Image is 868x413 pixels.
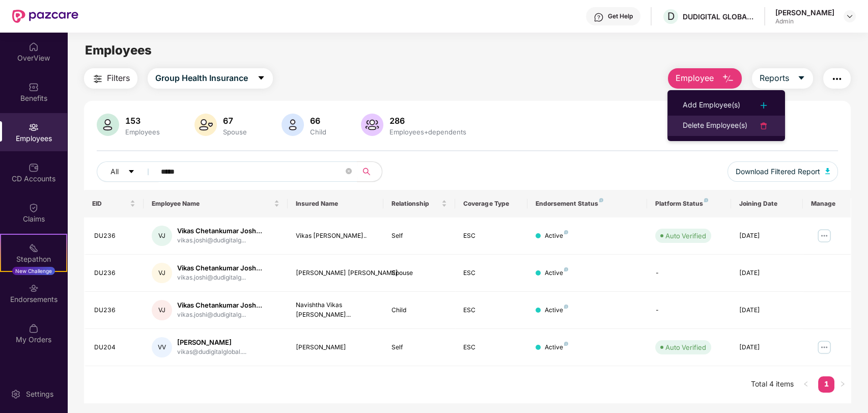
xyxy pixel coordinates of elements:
[148,68,273,89] button: Group Health Insurancecaret-down
[667,10,675,22] span: D
[391,343,447,352] div: Self
[152,263,172,283] div: VJ
[834,376,851,393] li: Next Page
[463,231,519,241] div: ESC
[29,162,39,173] img: svg+xml;base64,PHN2ZyBpZD0iQ0RfQWNjb3VudHMiIGRhdGEtbmFtZT0iQ0QgQWNjb3VudHMiIHhtbG5zPSJodHRwOi8vd3...
[391,231,447,241] div: Self
[775,8,834,17] div: [PERSON_NAME]
[818,376,834,393] li: 1
[296,343,375,352] div: [PERSON_NAME]
[683,99,740,112] div: Add Employee(s)
[12,267,55,275] div: New Challenge
[97,114,119,136] img: svg+xml;base64,PHN2ZyB4bWxucz0iaHR0cDovL3d3dy53My5vcmcvMjAwMC9zdmciIHhtbG5zOnhsaW5rPSJodHRwOi8vd3...
[128,168,135,176] span: caret-down
[736,166,820,177] span: Download Filtered Report
[84,68,137,89] button: Filters
[455,190,527,217] th: Coverage Type
[831,73,843,85] img: svg+xml;base64,PHN2ZyB4bWxucz0iaHR0cDovL3d3dy53My5vcmcvMjAwMC9zdmciIHdpZHRoPSIyNCIgaGVpZ2h0PSIyNC...
[29,323,39,334] img: svg+xml;base64,PHN2ZyBpZD0iTXlfT3JkZXJzIiBkYXRhLW5hbWU9Ik15IE9yZGVycyIgeG1sbnM9Imh0dHA6Ly93d3cudz...
[665,231,706,241] div: Auto Verified
[94,268,136,278] div: DU236
[818,376,834,392] a: 1
[29,42,39,52] img: svg+xml;base64,PHN2ZyBpZD0iSG9tZSIgeG1sbnM9Imh0dHA6Ly93d3cudzMub3JnLzIwMDAvc3ZnIiB3aWR0aD0iMjAiIG...
[797,74,805,83] span: caret-down
[739,268,795,278] div: [DATE]
[599,198,603,202] img: svg+xml;base64,PHN2ZyB4bWxucz0iaHR0cDovL3d3dy53My5vcmcvMjAwMC9zdmciIHdpZHRoPSI4IiBoZWlnaHQ9IjgiIH...
[29,203,39,213] img: svg+xml;base64,PHN2ZyBpZD0iQ2xhaW0iIHhtbG5zPSJodHRwOi8vd3d3LnczLm9yZy8yMDAwL3N2ZyIgd2lkdGg9IjIwIi...
[564,267,568,271] img: svg+xml;base64,PHN2ZyB4bWxucz0iaHR0cDovL3d3dy53My5vcmcvMjAwMC9zdmciIHdpZHRoPSI4IiBoZWlnaHQ9IjgiIH...
[1,254,66,264] div: Stepathon
[739,343,795,352] div: [DATE]
[752,68,813,89] button: Reportscaret-down
[536,200,639,208] div: Endorsement Status
[816,339,832,355] img: manageButton
[816,228,832,244] img: manageButton
[177,338,246,347] div: [PERSON_NAME]
[727,161,838,182] button: Download Filtered Report
[846,12,854,20] img: svg+xml;base64,PHN2ZyBpZD0iRHJvcGRvd24tMzJ4MzIiIHhtbG5zPSJodHRwOi8vd3d3LnczLm9yZy8yMDAwL3N2ZyIgd2...
[107,72,130,85] span: Filters
[308,128,328,136] div: Child
[387,128,468,136] div: Employees+dependents
[608,12,633,20] div: Get Help
[463,306,519,315] div: ESC
[545,231,568,241] div: Active
[545,343,568,352] div: Active
[545,306,568,315] div: Active
[29,122,39,132] img: svg+xml;base64,PHN2ZyBpZD0iRW1wbG95ZWVzIiB4bWxucz0iaHR0cDovL3d3dy53My5vcmcvMjAwMC9zdmciIHdpZHRoPS...
[85,43,152,58] span: Employees
[308,116,328,126] div: 66
[221,116,249,126] div: 67
[751,376,794,393] li: Total 4 items
[775,17,834,25] div: Admin
[29,82,39,92] img: svg+xml;base64,PHN2ZyBpZD0iQmVuZWZpdHMiIHhtbG5zPSJodHRwOi8vd3d3LnczLm9yZy8yMDAwL3N2ZyIgd2lkdGg9Ij...
[177,347,246,357] div: vikas@dudigitalglobal....
[731,190,803,217] th: Joining Date
[739,306,795,315] div: [DATE]
[594,12,604,22] img: svg+xml;base64,PHN2ZyBpZD0iSGVscC0zMngzMiIgeG1sbnM9Imh0dHA6Ly93d3cudzMub3JnLzIwMDAvc3ZnIiB3aWR0aD...
[346,168,352,174] span: close-circle
[760,72,789,85] span: Reports
[564,230,568,234] img: svg+xml;base64,PHN2ZyB4bWxucz0iaHR0cDovL3d3dy53My5vcmcvMjAwMC9zdmciIHdpZHRoPSI4IiBoZWlnaHQ9IjgiIH...
[676,72,714,85] span: Employee
[564,342,568,346] img: svg+xml;base64,PHN2ZyB4bWxucz0iaHR0cDovL3d3dy53My5vcmcvMjAwMC9zdmciIHdpZHRoPSI4IiBoZWlnaHQ9IjgiIH...
[357,161,382,182] button: search
[92,73,104,85] img: svg+xml;base64,PHN2ZyB4bWxucz0iaHR0cDovL3d3dy53My5vcmcvMjAwMC9zdmciIHdpZHRoPSIyNCIgaGVpZ2h0PSIyNC...
[92,200,128,208] span: EID
[94,231,136,241] div: DU236
[194,114,217,136] img: svg+xml;base64,PHN2ZyB4bWxucz0iaHR0cDovL3d3dy53My5vcmcvMjAwMC9zdmciIHhtbG5zOnhsaW5rPSJodHRwOi8vd3...
[383,190,455,217] th: Relationship
[110,166,119,177] span: All
[564,305,568,309] img: svg+xml;base64,PHN2ZyB4bWxucz0iaHR0cDovL3d3dy53My5vcmcvMjAwMC9zdmciIHdpZHRoPSI4IiBoZWlnaHQ9IjgiIH...
[177,300,262,310] div: Vikas Chetankumar Josh...
[23,389,57,399] div: Settings
[361,114,383,136] img: svg+xml;base64,PHN2ZyB4bWxucz0iaHR0cDovL3d3dy53My5vcmcvMjAwMC9zdmciIHhtbG5zOnhsaW5rPSJodHRwOi8vd3...
[655,200,723,208] div: Platform Status
[296,231,375,241] div: Vikas [PERSON_NAME]..
[123,116,162,126] div: 153
[803,190,851,217] th: Manage
[94,306,136,315] div: DU236
[177,310,262,320] div: vikas.joshi@dudigitalg...
[722,73,734,85] img: svg+xml;base64,PHN2ZyB4bWxucz0iaHR0cDovL3d3dy53My5vcmcvMjAwMC9zdmciIHhtbG5zOnhsaW5rPSJodHRwOi8vd3...
[177,263,262,273] div: Vikas Chetankumar Josh...
[12,10,78,23] img: New Pazcare Logo
[84,190,144,217] th: EID
[357,168,377,176] span: search
[463,268,519,278] div: ESC
[152,200,271,208] span: Employee Name
[177,236,262,245] div: vikas.joshi@dudigitalg...
[123,128,162,136] div: Employees
[144,190,287,217] th: Employee Name
[839,381,846,387] span: right
[387,116,468,126] div: 286
[834,376,851,393] button: right
[288,190,383,217] th: Insured Name
[155,72,248,85] span: Group Health Insurance
[346,167,352,177] span: close-circle
[152,337,172,357] div: VV
[739,231,795,241] div: [DATE]
[296,268,375,278] div: [PERSON_NAME] [PERSON_NAME]
[665,342,706,352] div: Auto Verified
[177,273,262,283] div: vikas.joshi@dudigitalg...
